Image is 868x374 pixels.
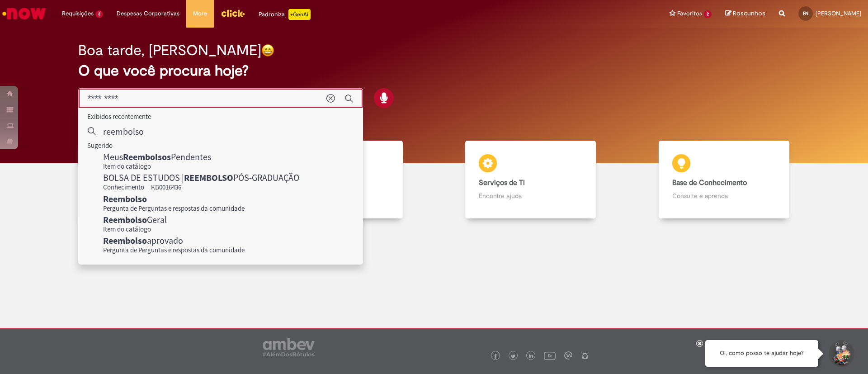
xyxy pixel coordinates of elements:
span: More [193,9,207,18]
img: logo_footer_facebook.png [493,354,498,359]
img: logo_footer_linkedin.png [529,354,533,359]
span: Favoritos [677,9,702,18]
h2: Boa tarde, [PERSON_NAME] [78,43,261,58]
p: +GenAi [288,9,311,20]
div: Oi, como posso te ajudar hoje? [705,340,818,367]
div: Padroniza [259,9,311,20]
span: Requisições [62,9,94,18]
button: Iniciar Conversa de Suporte [827,340,854,367]
h2: O que você procura hoje? [78,63,790,79]
a: Base de Conhecimento Consulte e aprenda [627,141,821,219]
span: FN [803,10,808,16]
span: Rascunhos [733,9,765,18]
img: logo_footer_naosei.png [581,351,589,360]
p: Consulte e aprenda [672,191,776,200]
img: logo_footer_ambev_rotulo_gray.png [263,338,315,356]
span: 3 [95,10,103,18]
p: Encontre ajuda [479,191,582,200]
img: logo_footer_youtube.png [544,350,556,361]
img: logo_footer_workplace.png [564,351,572,360]
img: logo_footer_twitter.png [511,354,515,359]
a: Serviços de TI Encontre ajuda [434,141,627,219]
a: Rascunhos [725,9,765,18]
a: Tirar dúvidas Tirar dúvidas com Lupi Assist e Gen Ai [47,141,241,219]
b: Serviços de TI [479,178,525,187]
span: Despesas Corporativas [117,9,179,18]
img: click_logo_yellow_360x200.png [221,6,245,20]
img: ServiceNow [1,5,47,23]
span: 2 [704,10,712,18]
img: happy-face.png [261,44,274,57]
span: [PERSON_NAME] [816,9,861,17]
b: Base de Conhecimento [672,178,747,187]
